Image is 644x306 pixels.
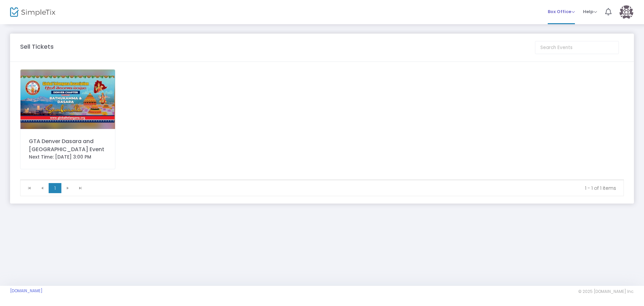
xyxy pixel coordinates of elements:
[20,70,115,129] img: 638916837926056815WhatsAppImage2024-08-11at18.03.142103033e.jpg
[92,185,616,191] kendo-pager-info: 1 - 1 of 1 items
[49,183,61,193] span: Page 1
[10,288,43,294] a: [DOMAIN_NAME]
[578,289,634,294] span: © 2025 [DOMAIN_NAME] Inc.
[20,180,624,180] div: Data table
[29,137,107,154] div: GTA Denver Dasara and [GEOGRAPHIC_DATA] Event
[20,42,54,51] m-panel-title: Sell Tickets
[548,8,575,15] span: Box Office
[29,154,107,161] div: Next Time: [DATE] 3:00 PM
[535,41,619,54] input: Search Events
[583,8,597,15] span: Help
